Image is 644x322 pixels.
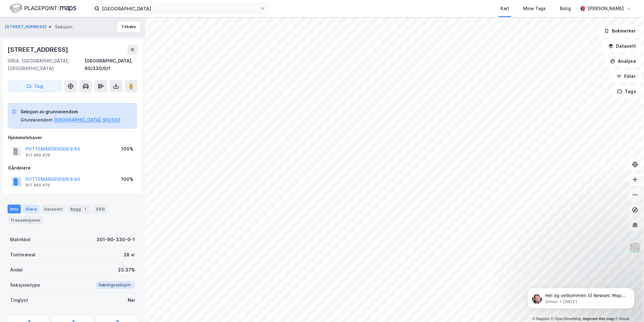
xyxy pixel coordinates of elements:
[10,3,76,14] img: logo.f888ab2527a4732fd821a326f86c7f29.svg
[118,266,135,274] div: 23.37%
[85,57,138,72] div: [GEOGRAPHIC_DATA], 90/330/0/1
[121,145,133,153] div: 100%
[97,236,135,243] div: 301-90-330-0-1
[10,236,31,243] div: Matrikkel
[94,205,107,213] div: ESG
[121,176,133,183] div: 100%
[605,55,641,68] button: Analyse
[99,4,260,13] input: Søk på adresse, matrikkel, gårdeiere, leietakere eller personer
[8,134,137,141] div: Hjemmelshaver
[68,205,91,213] div: Bygg
[583,317,614,321] a: Improve this map
[55,23,72,31] div: Seksjon
[518,275,644,319] iframe: Intercom notifications message
[10,251,35,259] div: Tomteareal
[128,296,135,304] div: Nei
[10,281,40,289] div: Seksjonstype
[20,116,53,124] div: Grunneiendom
[54,116,120,124] button: [GEOGRAPHIC_DATA], 90/330
[5,24,48,30] button: [STREET_ADDRESS]
[8,205,21,213] div: Info
[117,22,140,32] button: Tilbake
[629,242,641,254] img: Z
[8,164,137,172] div: Gårdeiere
[612,85,641,98] button: Tags
[8,45,69,55] div: [STREET_ADDRESS]
[599,25,641,37] button: Bokmerker
[603,40,641,52] button: Datasett
[42,205,65,213] div: Datasett
[10,266,23,274] div: Andel
[523,5,546,12] div: Mine Tags
[124,251,135,259] div: 28 ㎡
[82,206,89,212] div: 1
[588,5,624,12] div: [PERSON_NAME]
[10,296,28,304] div: Tinglyst
[532,317,550,321] a: Mapbox
[611,70,641,83] button: Filter
[23,205,39,213] div: Eiere
[20,108,120,116] div: Seksjon av grunneiendom
[26,183,50,188] div: 917 965 676
[8,57,85,72] div: 0954, [GEOGRAPHIC_DATA], [GEOGRAPHIC_DATA]
[501,5,509,12] div: Kart
[560,5,571,12] div: Bolig
[8,80,62,92] button: Tag
[26,153,50,158] div: 917 965 676
[8,216,43,224] div: Transaksjoner
[551,317,582,321] a: OpenStreetMap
